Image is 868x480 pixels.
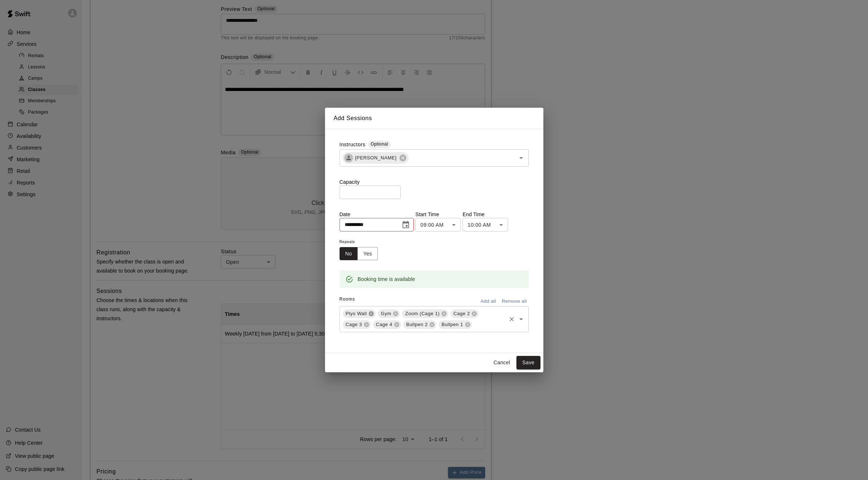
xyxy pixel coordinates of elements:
[439,320,472,329] div: Bullpen 1
[451,309,479,318] div: Cage 2
[399,218,413,232] button: Choose date, selected date is Oct 13, 2025
[373,321,395,328] span: Cage 4
[415,218,461,231] div: 09:00 AM
[516,314,526,324] button: Open
[516,153,526,163] button: Open
[343,309,376,318] div: Plyo Wall
[373,320,401,329] div: Cage 4
[439,321,466,328] span: Bullpen 1
[351,154,401,162] span: [PERSON_NAME]
[490,356,514,369] button: Cancel
[340,297,355,302] span: Rooms
[325,108,543,129] h2: Add Sessions
[357,247,378,261] button: Yes
[378,310,394,317] span: Gym
[507,314,517,324] button: Clear
[415,211,461,218] p: Start Time
[403,321,431,328] span: Bullpen 2
[451,310,473,317] span: Cage 2
[403,320,436,329] div: Bullpen 2
[340,237,384,247] span: Repeats
[463,218,508,231] div: 10:00 AM
[402,309,448,318] div: Zoom (Cage 1)
[340,211,414,218] p: Date
[516,356,540,369] button: Save
[340,247,378,261] div: outlined button group
[340,178,529,186] p: Capacity
[340,141,366,149] label: Instructors
[344,154,353,162] div: Kegan Smith
[463,211,508,218] p: End Time
[402,310,443,317] span: Zoom (Cage 1)
[358,273,415,286] div: Booking time is available
[371,142,388,147] span: Optional
[343,320,371,329] div: Cage 3
[340,247,358,261] button: No
[343,321,365,328] span: Cage 3
[342,152,409,164] div: [PERSON_NAME]
[477,296,500,307] button: Add all
[343,310,370,317] span: Plyo Wall
[378,309,400,318] div: Gym
[500,296,529,307] button: Remove all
